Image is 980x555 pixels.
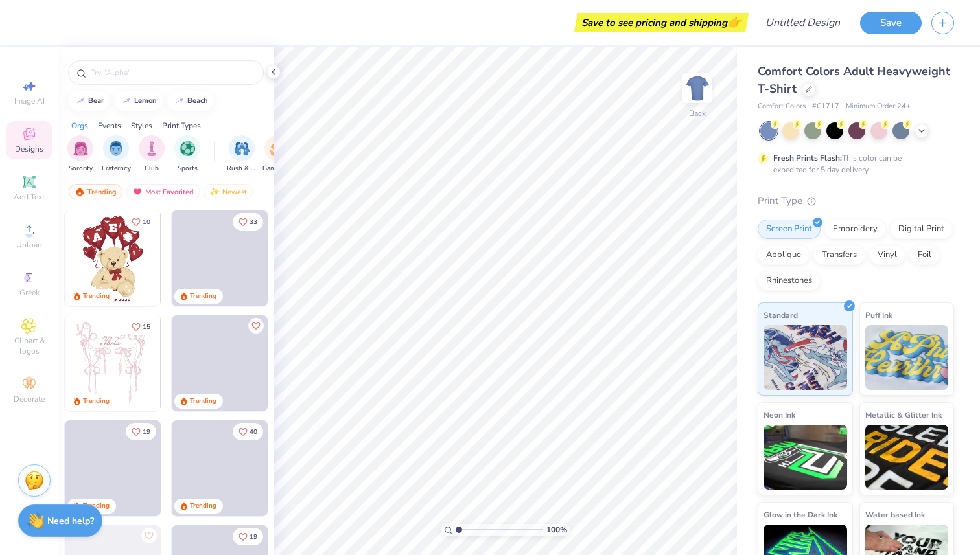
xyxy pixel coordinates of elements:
button: Like [248,318,264,334]
span: Standard [764,308,798,322]
div: Print Type [758,194,954,209]
img: trend_line.gif [174,97,185,105]
div: filter for Sorority [67,135,93,174]
div: Trending [190,501,216,511]
button: lemon [114,91,163,111]
button: Like [233,423,263,440]
span: Club [145,164,159,174]
img: trend_line.gif [75,97,86,105]
button: Like [233,213,263,231]
span: Metallic & Glitter Ink [865,408,942,422]
span: 19 [250,534,257,540]
input: Try "Alpha" [89,66,255,79]
div: Events [98,120,121,131]
div: Trending [69,184,122,199]
div: filter for Game Day [262,135,292,174]
button: Save [860,12,922,34]
img: Sorority Image [73,141,88,156]
div: Rhinestones [758,271,821,291]
button: Like [141,528,157,543]
div: This color can be expedited for 5 day delivery. [773,152,933,176]
div: filter for Rush & Bid [227,135,257,174]
button: filter button [227,135,257,174]
span: Sorority [69,164,93,174]
div: filter for Fraternity [102,135,131,174]
div: filter for Sports [174,135,200,174]
span: Clipart & logos [6,335,52,356]
div: filter for Club [139,135,165,174]
div: Digital Print [890,220,953,239]
span: 33 [250,219,257,225]
img: Metallic & Glitter Ink [865,425,949,490]
div: Styles [131,120,152,131]
div: Screen Print [758,220,821,239]
span: Puff Ink [865,308,892,322]
span: Game Day [262,164,292,174]
div: Newest [204,184,253,199]
span: Decorate [14,394,45,404]
button: Like [126,318,156,335]
div: Applique [758,245,810,265]
span: Image AI [14,96,45,106]
img: Club Image [145,141,159,156]
span: Neon Ink [764,408,795,422]
span: Rush & Bid [227,164,257,174]
span: Add Text [14,192,45,202]
button: filter button [262,135,292,174]
div: Foil [909,245,940,265]
span: Fraternity [102,164,131,174]
div: Trending [83,291,110,301]
button: filter button [174,135,200,174]
button: filter button [102,135,131,174]
div: Trending [190,291,216,301]
button: Like [126,423,156,440]
strong: Fresh Prints Flash: [773,153,842,163]
img: Standard [764,325,847,390]
div: bear [88,97,104,104]
div: Trending [83,396,110,406]
img: Puff Ink [865,325,949,390]
span: Upload [16,240,42,250]
button: filter button [67,135,93,174]
img: Back [684,75,710,101]
strong: Need help? [47,515,94,527]
img: Sports Image [180,141,195,156]
span: 19 [143,429,150,435]
img: Neon Ink [764,425,847,490]
img: 587403a7-0594-4a7f-b2bd-0ca67a3ff8dd [65,210,161,306]
div: Transfers [813,245,865,265]
span: 10 [143,219,150,225]
div: Vinyl [869,245,905,265]
span: Designs [15,144,43,154]
span: 40 [250,429,257,435]
div: Trending [83,501,110,511]
button: filter button [139,135,165,174]
span: Greek [19,288,40,298]
span: Water based Ink [865,508,925,521]
div: Embroidery [824,220,886,239]
button: Like [233,528,263,545]
div: Most Favorited [126,184,200,199]
img: Rush & Bid Image [235,141,250,156]
img: trending.gif [75,187,85,196]
span: Minimum Order: 24 + [846,101,911,112]
div: beach [187,97,208,104]
span: Comfort Colors Adult Heavyweight T-Shirt [758,63,950,96]
button: bear [68,91,110,111]
img: Newest.gif [209,187,220,196]
div: Back [689,108,706,119]
img: most_fav.gif [132,187,143,196]
div: lemon [134,97,157,104]
div: Orgs [71,120,88,131]
div: Trending [190,396,216,406]
button: Like [126,213,156,231]
span: Sports [178,164,198,174]
span: 👉 [727,14,741,30]
div: Save to see pricing and shipping [577,13,745,32]
span: 100 % [546,524,567,536]
span: Glow in the Dark Ink [764,508,837,521]
img: Fraternity Image [109,141,123,156]
button: beach [167,91,214,111]
span: Comfort Colors [758,101,806,112]
img: trend_line.gif [121,97,132,105]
